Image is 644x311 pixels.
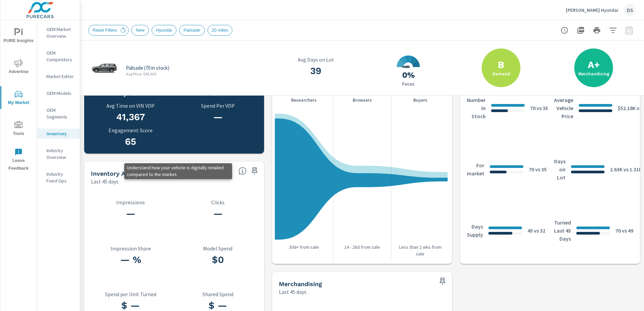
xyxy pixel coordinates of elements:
h3: — [178,111,257,123]
h3: — % [91,254,170,266]
p: Days on Lot [554,157,566,181]
p: OEM Segments [46,107,74,120]
p: 70 [615,227,621,235]
p: 2.63K [610,165,622,173]
p: Model Spend [178,245,257,251]
p: Industry Fixed Ops [46,171,74,184]
span: Leave Feedback [2,148,35,172]
p: vs 49 [621,227,633,235]
p: Impressions [91,199,170,205]
p: vs 35 [536,104,548,112]
p: OEM Competitors [46,49,74,63]
p: vs 1.31K [622,165,642,173]
p: Number In Stock [467,96,486,120]
span: PURE Insights [2,28,35,45]
p: Turned Last 45 Days [554,218,571,243]
h3: 65 [91,136,170,147]
p: 45 [527,227,533,235]
p: Inventory [46,130,74,137]
p: vs 32 [533,227,545,235]
div: OEM Competitors [37,48,80,65]
p: Spend per Unit Turned [91,291,170,297]
p: Impression Share [91,245,170,251]
p: 70 [530,104,536,112]
p: vs 35 [534,165,547,173]
p: 70 [529,165,534,173]
p: Industry Overview [46,147,74,161]
p: [PERSON_NAME] Hyundai [566,7,618,13]
p: OEM Models [46,90,74,97]
p: Market Editor [46,73,74,80]
span: Advertise [2,59,35,76]
span: Tools [2,121,35,138]
span: Reset Filters [89,28,121,33]
div: Reset Filters [88,25,129,36]
h5: Inventory Advertised [91,170,153,177]
div: Market Editor [37,71,80,81]
h3: $0 [178,254,257,266]
p: Avg Days on Lot [273,57,358,63]
h3: — [91,208,170,219]
div: Industry Overview [37,145,80,162]
h2: A+ [588,59,600,71]
p: Last 45 days [91,177,119,185]
h3: 0% [402,69,415,81]
p: Focus [402,81,415,87]
div: DS [624,4,636,16]
div: OEM Models [37,88,80,98]
h2: B [498,59,504,71]
h3: 39 [273,65,358,77]
p: For market [467,161,484,177]
span: My Market [2,90,35,107]
p: Shared Spend [178,291,257,297]
p: Spend Per VDP [178,103,257,109]
button: Apply Filters [606,24,620,37]
p: Avg Price: $49,920 [126,71,156,77]
span: Palisade [180,28,204,33]
p: Avg Time on VIN VDP [91,103,170,109]
button: Print Report [590,24,604,37]
span: New [132,28,149,33]
h3: 41,367 [91,111,170,123]
p: Average Vehicle Price [554,96,573,120]
p: OEM Market Overview [46,26,74,39]
p: Engagement Score [91,127,170,133]
span: Save this to your personalized report [249,166,260,176]
h5: Merchandising [279,280,322,287]
div: nav menu [0,20,37,175]
p: $52.18K [618,104,636,112]
div: OEM Segments [37,105,80,122]
p: Palisade (70 in stock) [126,65,169,71]
label: Merchandising [578,71,609,77]
div: OEM Market Overview [37,24,80,41]
span: Hyundai [152,28,176,33]
img: glamour [91,58,118,78]
label: Demand [492,71,510,77]
p: Clicks [178,199,257,205]
button: "Export Report to PDF" [574,24,587,37]
p: Days Supply [467,222,483,239]
span: 20 miles [208,28,232,33]
div: Industry Fixed Ops [37,169,80,186]
div: Inventory [37,129,80,139]
p: Last 45 days [279,288,307,296]
span: Save this to your personalized report [437,276,448,287]
h3: — [178,208,257,219]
